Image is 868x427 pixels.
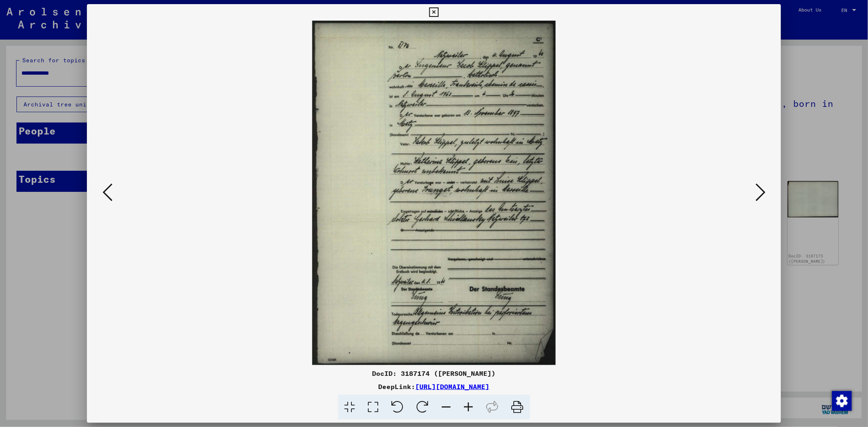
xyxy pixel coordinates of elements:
[87,382,781,392] div: DeepLink:
[832,391,852,411] img: Change consent
[832,391,852,410] div: Change consent
[416,382,490,391] a: [URL][DOMAIN_NAME]
[87,368,781,378] div: DocID: 3187174 ([PERSON_NAME])
[115,21,753,365] img: 001.jpg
